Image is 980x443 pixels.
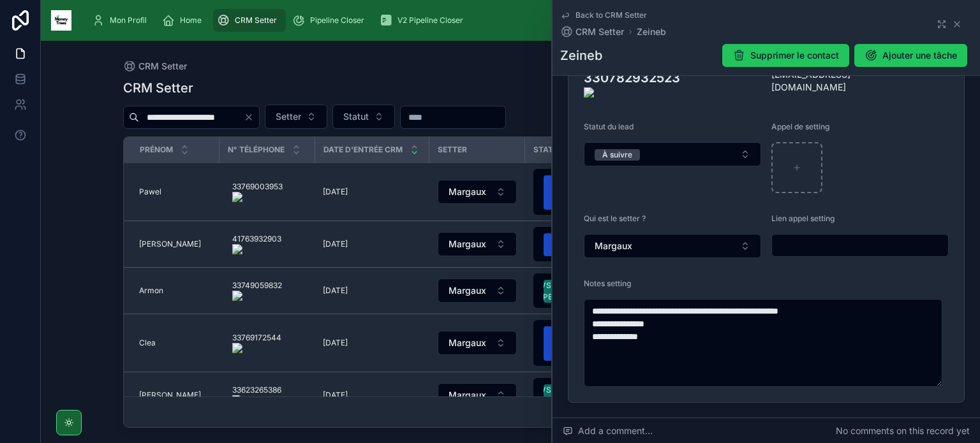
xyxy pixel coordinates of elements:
a: CRM Setter [560,25,624,38]
a: Select Button [437,179,517,205]
a: Select Button [533,319,627,367]
button: Select Button [584,142,761,166]
a: [DATE] [323,286,422,296]
span: Qui est le setter ? [584,214,646,223]
a: 33769003953 [227,177,308,207]
span: Notes setting [584,279,631,288]
img: actions-icon.png [232,244,281,254]
span: Margaux [449,337,486,349]
div: À suivre [602,149,632,161]
span: Lien appel setting [771,214,835,223]
a: Zeineb [637,25,666,38]
span: Add a comment... [563,425,653,437]
span: Margaux [449,238,486,251]
a: Pipeline Closer [288,9,373,32]
span: Statut du lead [533,145,600,155]
a: CRM Setter [213,9,286,32]
onoff-telecom-ce-phone-number-wrapper: 41763932903 [232,234,281,243]
span: [PERSON_NAME] [139,239,201,249]
a: Back to CRM Setter [560,10,647,20]
span: [DATE] [323,239,348,249]
a: [DATE] [323,239,422,249]
button: Ajouter une tâche [854,44,967,67]
a: [DATE] [323,338,422,348]
span: Statut du lead [584,122,634,131]
span: Armon [139,286,163,296]
span: Prénom [140,145,173,155]
a: [PERSON_NAME] [139,390,212,400]
span: [DATE] [323,390,348,400]
onoff-telecom-ce-phone-number-wrapper: 33749059832 [232,280,282,290]
button: Select Button [438,383,517,407]
span: Ajouter une tâche [882,49,957,62]
onoff-telecom-ce-phone-number-wrapper: 33623265386 [232,385,281,395]
button: Clear [244,112,259,122]
img: App logo [51,10,71,31]
span: [EMAIL_ADDRESS][DOMAIN_NAME] [771,68,886,94]
span: [DATE] [323,338,348,348]
a: [DATE] [323,390,422,400]
span: Mon Profil [110,15,147,25]
button: Select Button [265,105,327,129]
a: Select Button [437,278,517,303]
button: Select Button [533,378,627,412]
span: Setter [276,110,301,123]
span: Supprimer le contact [750,49,839,62]
span: Statut [343,110,369,123]
a: 33623265386 [227,380,308,410]
a: 33749059832 [227,275,308,306]
span: Clea [139,338,156,348]
button: Supprimer le contact [722,44,849,67]
a: Mon Profil [88,9,156,32]
button: Select Button [332,105,395,129]
onoff-telecom-ce-phone-number-wrapper: 33769003953 [232,182,283,191]
span: Margaux [595,240,632,252]
a: Select Button [533,226,627,262]
button: Select Button [584,234,761,258]
a: CRM Setter [123,60,187,73]
a: Select Button [533,377,627,413]
span: CRM Setter [138,60,187,73]
a: [PERSON_NAME] [139,239,212,249]
a: Select Button [437,382,517,408]
span: N° Téléphone [228,145,285,155]
a: Home [158,9,211,32]
img: actions-icon.png [232,192,283,202]
span: [DATE] [323,286,348,296]
a: Clea [139,338,212,348]
a: [DATE] [323,187,422,197]
a: 41763932903 [227,229,308,259]
img: actions-icon.png [232,395,281,405]
span: CRM Setter [575,25,624,38]
span: Home [180,15,202,25]
span: [PERSON_NAME] [139,390,201,400]
a: 33769172544 [227,328,308,358]
button: Select Button [438,279,517,303]
img: actions-icon.png [232,343,281,353]
span: Pawel [139,187,161,197]
onoff-telecom-ce-phone-number-wrapper: 33769172544 [232,333,281,342]
span: Margaux [449,284,486,297]
button: Select Button [438,232,517,256]
a: Select Button [437,330,517,356]
img: actions-icon.png [584,87,761,98]
span: Date d'entrée CRM [323,145,403,155]
a: Select Button [533,168,627,215]
button: Select Button [438,331,517,355]
a: Select Button [533,273,627,309]
onoff-telecom-ce-phone-number-wrapper: 330782932523 [584,70,680,85]
img: actions-icon.png [232,291,282,301]
div: scrollable content [82,6,929,34]
span: Appel de setting [771,122,829,131]
button: Select Button [438,180,517,204]
span: Pipeline Closer [310,15,364,25]
a: V2 Pipeline Closer [376,9,472,32]
a: Pawel [139,187,212,197]
h1: Zeineb [560,47,602,64]
span: Margaux [449,185,486,198]
a: Select Button [437,231,517,257]
span: Margaux [449,389,486,402]
span: [DATE] [323,187,348,197]
span: Back to CRM Setter [575,10,647,20]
